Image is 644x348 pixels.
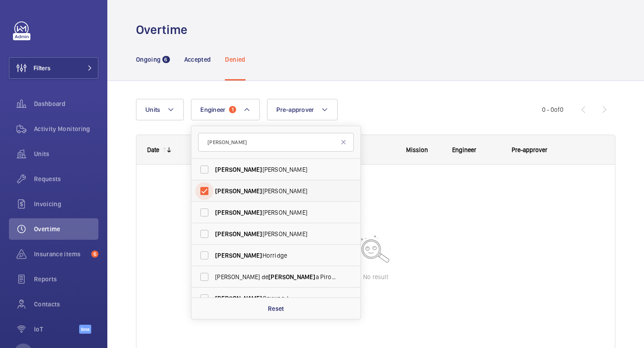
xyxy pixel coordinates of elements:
button: Engineer1 [191,99,260,120]
span: Reports [34,275,98,284]
span: [PERSON_NAME] [215,230,262,238]
span: [PERSON_NAME] [215,166,262,173]
span: Horridge [215,251,338,260]
span: Engineer [200,106,225,113]
span: Engineer [452,146,476,153]
span: Activity Monitoring [34,124,98,133]
span: Dashboard [34,99,98,108]
span: Filters [34,64,51,72]
span: Contacts [34,300,98,309]
span: [PERSON_NAME] [215,252,262,259]
span: [PERSON_NAME] [215,229,338,238]
button: Units [136,99,184,120]
span: Invoicing [34,199,98,208]
span: [PERSON_NAME] [268,273,315,280]
span: [PERSON_NAME] de a Pirozzolo [215,272,338,281]
span: Insurance items [34,250,88,259]
span: Beta [79,325,91,334]
span: Pre-approver [512,146,547,153]
p: Ongoing [136,55,161,64]
div: Date [147,146,159,153]
span: 6 [162,56,169,63]
p: Reset [268,304,284,313]
span: [PERSON_NAME] [215,295,262,302]
span: [PERSON_NAME] [215,165,338,174]
span: of [554,106,560,113]
span: Pre-approver [276,106,314,113]
span: [PERSON_NAME] [215,187,338,195]
button: Filters [9,57,98,79]
h1: Overtime [136,21,193,38]
p: Accepted [184,55,211,64]
span: [PERSON_NAME] [215,187,262,195]
span: [PERSON_NAME] [215,208,338,217]
span: 1 [229,106,236,113]
span: Mission [406,146,428,153]
span: IoT [34,325,79,334]
span: Requests [34,174,98,183]
span: Overtime [34,225,98,233]
button: Pre-approver [267,99,338,120]
p: Denied [225,55,245,64]
input: Find a Engineer [198,133,354,152]
span: [PERSON_NAME] [215,209,262,216]
span: 6 [91,250,98,258]
span: Units [145,106,160,113]
span: Gaywood [215,294,338,303]
span: 0 - 0 0 [542,106,563,113]
span: Units [34,149,98,158]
